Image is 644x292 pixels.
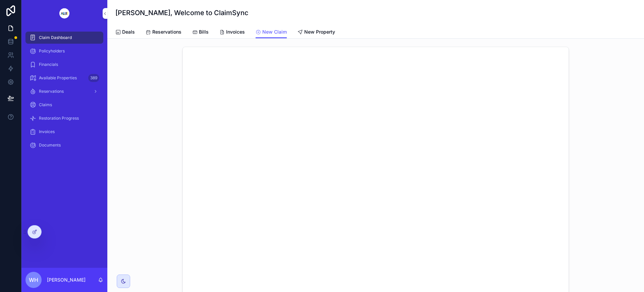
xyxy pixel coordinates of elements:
span: Claims [39,102,52,108]
a: Reservations [25,85,103,97]
span: WH [29,276,38,284]
a: Invoices [25,126,103,138]
a: Claim Dashboard [25,32,103,44]
span: Documents [39,142,61,148]
img: App logo [54,8,75,19]
a: Claims [25,99,103,111]
span: New Claim [262,29,287,35]
a: Deals [115,26,135,39]
a: Documents [25,139,103,151]
a: Invoices [219,26,245,39]
span: Available Properties [39,75,77,81]
a: New Claim [256,26,287,39]
a: New Property [298,26,335,39]
span: Bills [199,29,209,35]
span: Policyholders [39,48,65,54]
a: Reservations [146,26,181,39]
span: Deals [122,29,135,35]
div: 389 [88,74,99,82]
span: Claim Dashboard [39,35,72,40]
h1: [PERSON_NAME], Welcome to ClaimSync [115,8,249,17]
span: Restoration Progress [39,116,79,121]
span: Invoices [39,129,55,134]
span: Financials [39,62,58,67]
a: Available Properties389 [25,72,103,84]
a: Bills [192,26,209,39]
div: scrollable content [21,27,107,160]
a: Policyholders [25,45,103,57]
span: Reservations [39,89,64,94]
a: Restoration Progress [25,112,103,124]
p: [PERSON_NAME] [47,277,86,283]
span: New Property [304,29,335,35]
a: Financials [25,58,103,71]
span: Invoices [226,29,245,35]
span: Reservations [152,29,181,35]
